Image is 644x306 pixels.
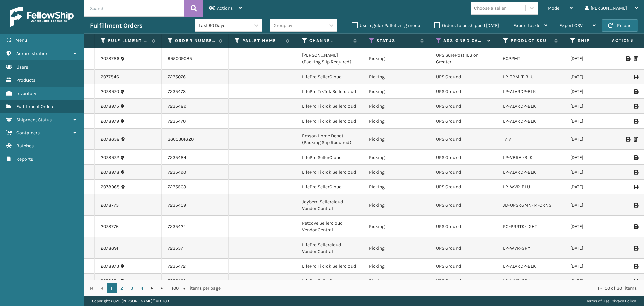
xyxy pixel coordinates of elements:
a: LP-ALVRDP-BLK [503,169,536,175]
td: Petcove Sellercloud Vendor Central [296,216,363,237]
td: [DATE] [564,99,631,114]
a: LP-WVR-BLU [503,184,530,190]
a: LP-TRMLT-BLU [503,74,534,80]
span: Inventory [16,91,36,96]
a: 2078786 [101,55,119,62]
a: 1 [107,283,117,293]
td: 7235489 [162,99,229,114]
a: 6022MT [503,56,520,61]
td: [DATE] [564,259,631,274]
i: Print Label [634,104,638,109]
td: LifePro SellerCloud [296,150,363,165]
span: Products [16,77,35,83]
td: [DATE] [564,70,631,84]
i: Print Label [634,185,638,189]
td: 7235484 [162,150,229,165]
a: 2078970 [101,88,119,95]
td: Joyberri Sellercloud Vendor Central [296,194,363,216]
label: Status [376,38,417,44]
div: 1 - 100 of 301 items [230,285,637,292]
a: 3 [127,283,137,293]
label: Pallet Name [242,38,283,44]
i: Print Label [626,56,630,61]
a: LP-VBRAI-BLK [503,155,533,160]
i: Print Packing Slip [634,56,638,61]
span: Batches [16,143,34,149]
td: Picking [363,84,430,99]
a: 2078638 [101,136,120,143]
td: [DATE] [564,114,631,129]
td: UPS Ground [430,180,497,194]
td: UPS Ground [430,216,497,237]
td: Picking [363,129,430,150]
a: 2078978 [101,169,119,176]
span: Shipment Status [16,117,52,123]
a: 2078973 [101,263,119,270]
td: 7235503 [162,180,229,194]
i: Print Label [634,264,638,269]
td: UPS Ground [430,274,497,289]
a: 2078975 [101,103,119,110]
td: Picking [363,216,430,237]
td: LifePro TikTok Sellercloud [296,259,363,274]
a: 2077846 [101,74,119,80]
i: Print Packing Slip [634,137,638,142]
span: Reports [16,156,33,162]
label: Assigned Carrier Service [443,38,484,44]
div: Group by [274,22,292,29]
span: Menu [15,37,27,43]
a: LP-ALVRDP-BLK [503,263,536,269]
td: 7235409 [162,194,229,216]
a: 2 [117,283,127,293]
td: [PERSON_NAME] (Packing Slip Required) [296,48,363,70]
button: Reload [602,19,638,32]
i: Print Label [634,75,638,79]
td: [DATE] [564,274,631,289]
td: UPS Ground [430,129,497,150]
td: Picking [363,180,430,194]
i: Print Label [634,224,638,229]
a: JB-UPSRGMN-14-ORNG [503,202,552,208]
h3: Fulfillment Orders [90,21,142,30]
i: Print Label [626,137,630,142]
td: 7235490 [162,165,229,180]
td: [DATE] [564,165,631,180]
span: Go to the last page [159,286,165,291]
label: Ship By Date [578,38,618,44]
td: LifePro TikTok Sellercloud [296,165,363,180]
a: LP-ALVRDP-BLK [503,118,536,124]
td: Picking [363,99,430,114]
td: [DATE] [564,84,631,99]
td: [DATE] [564,180,631,194]
td: [DATE] [564,48,631,70]
span: Go to the next page [149,286,155,291]
td: UPS Ground [430,237,497,259]
a: PC-PRRTK-LGHT [503,224,537,229]
a: Privacy Policy [610,299,636,303]
td: UPS Ground [430,70,497,84]
td: 7235371 [162,237,229,259]
td: Picking [363,237,430,259]
td: [DATE] [564,216,631,237]
td: UPS Ground [430,84,497,99]
div: | [586,296,636,306]
label: Order Number [175,38,216,44]
span: Users [16,64,28,70]
div: Last 90 Days [199,22,251,29]
a: Go to the next page [147,283,157,293]
i: Print Label [634,170,638,175]
td: LifePro SellerCloud [296,180,363,194]
td: Picking [363,194,430,216]
a: 2078974 [101,278,119,285]
td: 7235076 [162,70,229,84]
span: Administration [16,51,48,56]
a: LP-WVR-GRY [503,278,530,284]
td: 995009035 [162,48,229,70]
span: Mode [548,5,559,11]
a: Terms of Use [586,299,609,303]
a: 2078776 [101,223,119,230]
td: LifePro SellerCloud [296,274,363,289]
label: Use regular Palletizing mode [352,23,420,28]
td: Picking [363,70,430,84]
a: 4 [137,283,147,293]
